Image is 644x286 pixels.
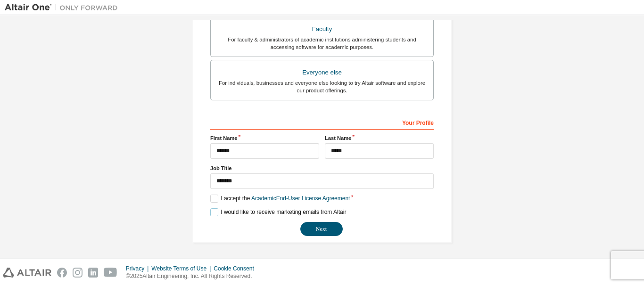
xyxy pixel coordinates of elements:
[88,268,98,278] img: linkedin.svg
[151,265,214,272] div: Website Terms of Use
[126,265,151,272] div: Privacy
[3,268,51,278] img: altair_logo.svg
[216,79,428,94] div: For individuals, businesses and everyone else looking to try Altair software and explore our prod...
[216,66,428,79] div: Everyone else
[216,36,428,51] div: For faculty & administrators of academic institutions administering students and accessing softwa...
[216,23,428,36] div: Faculty
[210,208,346,216] label: I would like to receive marketing emails from Altair
[214,265,259,272] div: Cookie Consent
[210,114,434,130] div: Your Profile
[251,195,350,202] a: Academic End-User License Agreement
[126,272,260,280] p: © 2025 Altair Engineering, Inc. All Rights Reserved.
[325,134,434,142] label: Last Name
[300,222,343,236] button: Next
[57,268,67,278] img: facebook.svg
[73,268,83,278] img: instagram.svg
[210,195,350,203] label: I accept the
[210,134,319,142] label: First Name
[104,268,117,278] img: youtube.svg
[210,164,434,172] label: Job Title
[5,3,123,12] img: Altair One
